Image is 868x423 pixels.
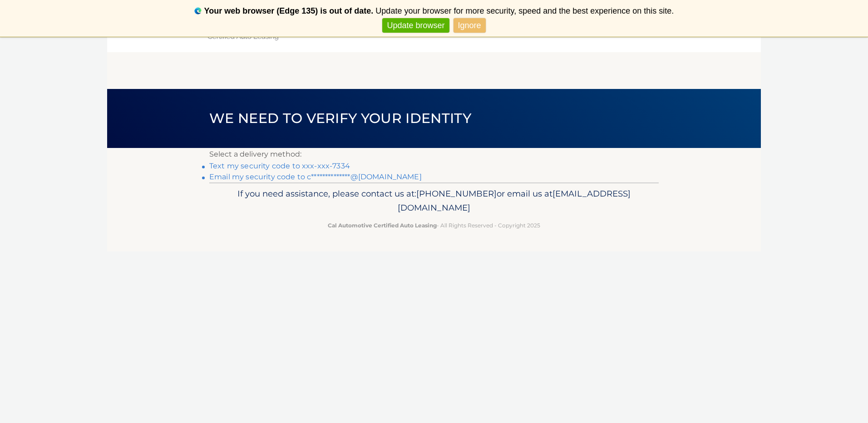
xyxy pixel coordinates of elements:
[375,6,674,15] span: Update your browser for more security, speed and the best experience on this site.
[209,162,350,170] a: Text my security code to xxx-xxx-7334
[204,6,374,15] b: Your web browser (Edge 135) is out of date.
[382,18,449,33] a: Update browser
[209,110,471,127] span: We need to verify your identity
[416,188,497,199] span: [PHONE_NUMBER]
[215,187,653,216] p: If you need assistance, please contact us at: or email us at
[454,18,486,33] a: Ignore
[328,222,437,229] strong: Cal Automotive Certified Auto Leasing
[215,221,653,230] p: - All Rights Reserved - Copyright 2025
[209,148,659,161] p: Select a delivery method:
